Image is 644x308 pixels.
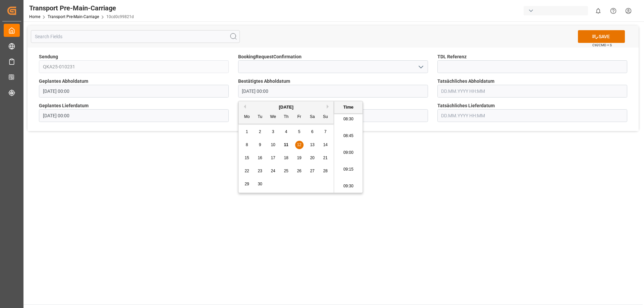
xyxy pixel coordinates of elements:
[238,85,428,98] input: DD.MM.YYYY HH:MM
[308,167,317,175] div: Choose Saturday, September 27th, 2025
[308,141,317,149] div: Choose Saturday, September 13th, 2025
[308,154,317,162] div: Choose Saturday, September 20th, 2025
[29,3,134,13] div: Transport Pre-Main-Carriage
[39,109,229,122] input: DD.MM.YYYY HH:MM
[308,128,317,136] div: Choose Saturday, September 6th, 2025
[282,167,290,175] div: Choose Thursday, September 25th, 2025
[295,128,304,136] div: Choose Friday, September 5th, 2025
[282,113,290,121] div: Th
[310,142,314,147] span: 13
[592,43,612,48] span: Ctrl/CMD + S
[437,53,467,60] span: TDL Referenz
[238,53,302,60] span: BookingRequestConfirmation
[256,154,264,162] div: Choose Tuesday, September 16th, 2025
[238,78,290,85] span: Bestätigtes Abholdatum
[578,30,625,43] button: SAVE
[336,104,361,111] div: Time
[437,102,495,109] span: Tatsächliches Lieferdatum
[415,62,425,72] button: open menu
[243,167,251,175] div: Choose Monday, September 22nd, 2025
[284,169,288,173] span: 25
[246,142,248,147] span: 8
[238,104,334,111] div: [DATE]
[323,142,327,147] span: 14
[284,142,288,147] span: 11
[310,156,314,160] span: 20
[334,111,363,128] li: 08:30
[297,169,301,173] span: 26
[256,128,264,136] div: Choose Tuesday, September 2nd, 2025
[606,3,621,18] button: Help Center
[243,113,251,121] div: Mo
[29,14,40,19] a: Home
[321,128,330,136] div: Choose Sunday, September 7th, 2025
[39,78,88,85] span: Geplantes Abholdatum
[258,182,262,186] span: 30
[308,113,317,121] div: Sa
[272,129,274,134] span: 3
[256,141,264,149] div: Choose Tuesday, September 9th, 2025
[48,14,99,19] a: Transport Pre-Main-Carriage
[297,142,301,147] span: 12
[591,3,606,18] button: show 0 new notifications
[324,129,327,134] span: 7
[258,169,262,173] span: 23
[327,105,331,109] button: Next Month
[243,141,251,149] div: Choose Monday, September 8th, 2025
[31,30,240,43] input: Search Fields
[297,156,301,160] span: 19
[334,144,363,161] li: 09:00
[39,53,58,60] span: Sendung
[437,85,627,98] input: DD.MM.YYYY HH:MM
[256,180,264,188] div: Choose Tuesday, September 30th, 2025
[321,154,330,162] div: Choose Sunday, September 21st, 2025
[282,154,290,162] div: Choose Thursday, September 18th, 2025
[437,78,494,85] span: Tatsächliches Abholdatum
[295,167,304,175] div: Choose Friday, September 26th, 2025
[269,167,277,175] div: Choose Wednesday, September 24th, 2025
[437,109,627,122] input: DD.MM.YYYY HH:MM
[269,128,277,136] div: Choose Wednesday, September 3rd, 2025
[243,180,251,188] div: Choose Monday, September 29th, 2025
[245,169,249,173] span: 22
[39,85,229,98] input: DD.MM.YYYY HH:MM
[259,129,261,134] span: 2
[259,142,261,147] span: 9
[271,169,275,173] span: 24
[269,154,277,162] div: Choose Wednesday, September 17th, 2025
[323,156,327,160] span: 21
[334,178,363,195] li: 09:30
[284,156,288,160] span: 18
[311,129,314,134] span: 6
[256,113,264,121] div: Tu
[282,128,290,136] div: Choose Thursday, September 4th, 2025
[240,125,332,191] div: month 2025-09
[243,128,251,136] div: Choose Monday, September 1st, 2025
[321,167,330,175] div: Choose Sunday, September 28th, 2025
[245,182,249,186] span: 29
[323,169,327,173] span: 28
[245,156,249,160] span: 15
[295,154,304,162] div: Choose Friday, September 19th, 2025
[246,129,248,134] span: 1
[298,129,301,134] span: 5
[258,156,262,160] span: 16
[295,141,304,149] div: Choose Friday, September 12th, 2025
[269,113,277,121] div: We
[321,113,330,121] div: Su
[256,167,264,175] div: Choose Tuesday, September 23rd, 2025
[285,129,287,134] span: 4
[295,113,304,121] div: Fr
[310,169,314,173] span: 27
[271,142,275,147] span: 10
[282,141,290,149] div: Choose Thursday, September 11th, 2025
[334,128,363,144] li: 08:45
[269,141,277,149] div: Choose Wednesday, September 10th, 2025
[271,156,275,160] span: 17
[242,105,246,109] button: Previous Month
[321,141,330,149] div: Choose Sunday, September 14th, 2025
[243,154,251,162] div: Choose Monday, September 15th, 2025
[334,161,363,178] li: 09:15
[39,102,89,109] span: Geplantes Lieferdatum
